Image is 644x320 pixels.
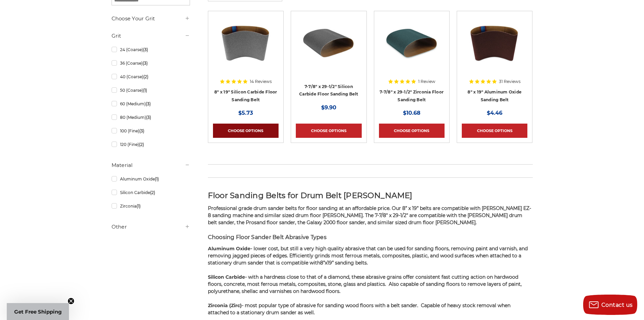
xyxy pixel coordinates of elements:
[462,16,527,82] a: aluminum oxide 8x19 sanding belt
[213,16,279,82] a: 7-7-8" x 29-1-2 " Silicon Carbide belt for aggressive sanding on concrete and hardwood floors as ...
[385,16,439,70] img: Professional-grade 7 7/8 x 29 1/2 inch Zirconia Floor Sanding Belt, ideal for floor restoration
[112,98,190,110] a: 60 (Medium)
[112,111,190,123] a: 80 (Medium)
[208,302,510,316] span: - most popular type of abrasive for sanding wood floors with a belt sander. Capable of heavy stoc...
[380,89,444,102] a: 7-7/8" x 29-1/2" Zirconia Floor Sanding Belt
[601,302,633,308] span: Contact us
[112,187,190,198] a: Silicon Carbide
[213,124,279,138] a: Choose Options
[296,124,361,138] a: Choose Options
[219,16,273,70] img: 7-7-8" x 29-1-2 " Silicon Carbide belt for aggressive sanding on concrete and hardwood floors as ...
[146,115,151,120] span: (3)
[367,260,368,266] span: .
[146,101,151,106] span: (3)
[379,16,445,82] a: Professional-grade 7 7/8 x 29 1/2 inch Zirconia Floor Sanding Belt, ideal for floor restoration
[379,124,445,138] a: Choose Options
[112,161,190,169] h5: Material
[143,74,148,79] span: (2)
[112,57,190,69] a: 36 (Coarse)
[112,32,190,40] h5: Grit
[112,84,190,96] a: 50 (Coarse)
[208,246,528,266] span: - lower cost, but still a very high quality abrasive that can be used for sanding floors, removin...
[143,88,147,93] span: (1)
[112,71,190,83] a: 40 (Coarse)
[583,295,637,315] button: Contact us
[139,128,144,133] span: (3)
[214,89,277,102] a: 8" x 19" Silicon Carbide Floor Sanding Belt
[418,80,435,84] span: 1 Review
[462,124,527,138] a: Choose Options
[499,80,521,84] span: 31 Reviews
[139,142,144,147] span: (2)
[14,308,62,315] span: Get Free Shipping
[150,190,155,195] span: (2)
[7,303,69,320] div: Get Free ShippingClose teaser
[112,200,190,212] a: Zirconia
[208,191,412,200] span: Floor Sanding Belts for Drum Belt [PERSON_NAME]
[208,274,522,294] span: - with a hardness close to that of a diamond, these abrasive grains offer consistent fast cutting...
[208,205,531,226] span: Professional grade drum sander belts for floor sanding at an affordable price. Our 8” x 19” belts...
[208,246,251,252] strong: Aluminum Oxide
[299,84,358,97] a: 7-7/8" x 29-1/2" Silicon Carbide Floor Sanding Belt
[112,44,190,56] a: 24 (Coarse)
[143,47,148,52] span: (3)
[468,16,522,70] img: aluminum oxide 8x19 sanding belt
[296,16,361,82] a: 7-7/8" x 29-1/2 " Silicon Carbide belt for floor sanding with professional-grade finishes, compat...
[112,15,190,23] h5: Choose Your Grit
[112,173,190,185] a: Aluminum Oxide
[68,298,74,304] button: Close teaser
[155,176,159,182] span: (1)
[137,204,141,209] span: (1)
[320,260,367,266] a: 8”x19” sanding belts
[112,138,190,150] a: 120 (Fine)
[321,104,336,111] span: $9.90
[468,89,522,102] a: 8" x 19" Aluminum Oxide Sanding Belt
[403,110,421,116] span: $10.68
[302,16,356,70] img: 7-7/8" x 29-1/2 " Silicon Carbide belt for floor sanding with professional-grade finishes, compat...
[238,110,253,116] span: $5.73
[208,302,242,308] strong: Zirconia (Zirc)
[112,223,190,231] h5: Other
[143,61,148,66] span: (3)
[487,110,502,116] span: $4.46
[208,234,327,240] span: Choosing Floor Sander Belt Abrasive Types
[112,125,190,137] a: 100 (Fine)
[208,274,245,280] strong: Silicon Carbide
[250,80,272,84] span: 14 Reviews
